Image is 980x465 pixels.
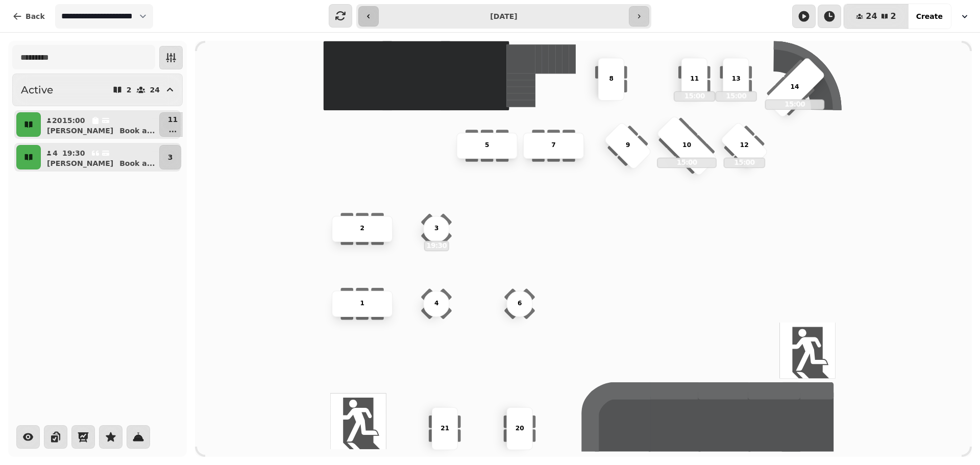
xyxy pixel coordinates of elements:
[716,91,756,100] p: 15:00
[21,83,53,97] h2: Active
[47,158,113,168] p: [PERSON_NAME]
[766,100,824,109] p: 15:00
[62,115,85,126] p: 15:00
[731,75,740,84] p: 13
[891,12,896,20] span: 2
[791,83,799,92] p: 14
[425,241,448,250] p: 19:30
[609,75,614,84] p: 8
[159,145,182,169] button: 3
[626,141,630,150] p: 9
[26,13,45,20] span: Back
[485,141,489,150] p: 5
[360,299,364,308] p: 1
[47,126,113,136] p: [PERSON_NAME]
[518,299,522,308] p: 6
[43,145,157,169] button: 419:30[PERSON_NAME]Book a...
[674,91,715,100] p: 15:00
[168,114,178,125] p: 11
[360,224,364,233] p: 2
[43,112,157,137] button: 2015:00[PERSON_NAME]Book a...
[168,152,173,162] p: 3
[119,158,155,168] p: Book a ...
[119,126,155,136] p: Book a ...
[551,141,556,150] p: 7
[682,141,691,150] p: 10
[52,115,58,126] p: 20
[434,299,439,308] p: 4
[740,141,749,150] p: 12
[440,424,449,433] p: 21
[150,86,160,93] p: 24
[866,12,877,20] span: 24
[844,4,908,29] button: 242
[62,148,85,158] p: 19:30
[52,148,58,158] p: 4
[908,4,951,29] button: Create
[916,13,943,20] span: Create
[159,112,186,137] button: 11...
[690,75,699,84] p: 11
[127,86,132,93] p: 2
[434,224,439,233] p: 3
[12,74,183,106] button: Active224
[4,4,53,29] button: Back
[724,158,765,167] p: 15:00
[516,424,524,433] p: 20
[168,125,178,135] p: ...
[657,158,716,167] p: 15:00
